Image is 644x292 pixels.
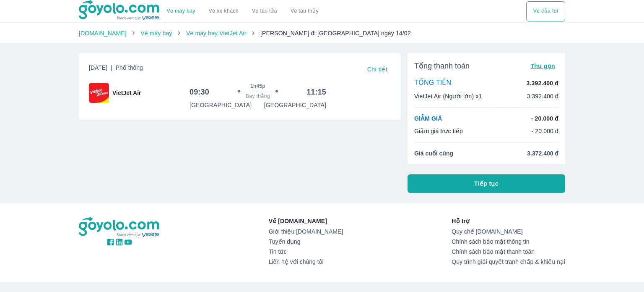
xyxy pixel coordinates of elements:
[269,248,343,255] a: Tin tức
[367,66,387,73] span: Chi tiết
[160,1,325,21] div: choose transportation mode
[269,258,343,265] a: Liên hệ với chúng tôi
[116,64,143,71] span: Phổ thông
[190,87,209,97] h6: 09:30
[269,238,343,245] a: Tuyển dụng
[414,114,442,123] p: GIẢM GIÁ
[260,30,411,37] span: [PERSON_NAME] đi [GEOGRAPHIC_DATA] ngày 14/02
[527,149,558,158] span: 3.372.400 đ
[364,63,391,75] button: Chi tiết
[111,64,112,71] span: |
[89,63,143,75] span: [DATE]
[209,8,239,14] a: Vé xe khách
[452,228,565,235] a: Quy chế [DOMAIN_NAME]
[452,258,565,265] a: Quy trình giải quyết tranh chấp & khiếu nại
[140,30,172,37] a: Vé máy bay
[531,127,558,135] p: - 20.000 đ
[269,217,343,225] p: Về [DOMAIN_NAME]
[245,1,284,21] a: Vé tàu lửa
[79,29,565,37] nav: breadcrumb
[414,127,463,135] p: Giảm giá trực tiếp
[264,101,326,109] p: [GEOGRAPHIC_DATA]
[527,60,558,72] button: Thu gọn
[414,61,470,71] span: Tổng thanh toán
[79,30,127,37] a: [DOMAIN_NAME]
[527,79,558,87] p: 3.392.400 đ
[530,63,555,69] span: Thu gọn
[246,93,270,100] span: Bay thẳng
[167,8,195,14] a: Vé máy bay
[414,79,451,88] p: TỔNG TIỀN
[527,92,558,100] p: 3.392.400 đ
[526,1,565,21] button: Vé của tôi
[414,92,482,100] p: VietJet Air (Người lớn) x1
[408,174,565,193] button: Tiếp tục
[284,1,325,21] button: Vé tàu thủy
[306,87,326,97] h6: 11:15
[186,30,246,37] a: Vé máy bay VietJet Air
[250,83,265,89] span: 1h45p
[526,1,565,21] div: choose transportation mode
[414,149,453,158] span: Giá cuối cùng
[452,217,565,225] p: Hỗ trợ
[112,89,141,97] span: VietJet Air
[269,228,343,235] a: Giới thiệu [DOMAIN_NAME]
[452,248,565,255] a: Chính sách bảo mật thanh toán
[531,114,558,123] p: - 20.000 đ
[79,217,160,238] img: logo
[474,179,499,188] span: Tiếp tục
[190,101,252,109] p: [GEOGRAPHIC_DATA]
[452,238,565,245] a: Chính sách bảo mật thông tin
